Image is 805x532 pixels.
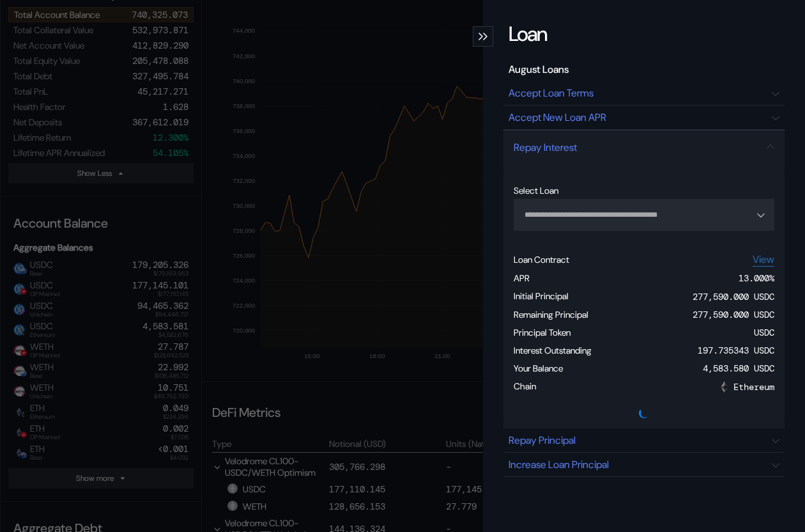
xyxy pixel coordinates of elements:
img: 1 [719,381,730,393]
div: APR [514,272,530,284]
div: 277,590.000 USDC [693,291,774,302]
div: Remaining Principal [514,309,588,320]
div: Initial Principal [514,290,569,302]
div: Your Balance [514,363,563,374]
div: Accept Loan Terms [509,86,594,100]
div: Principal Token [514,327,571,338]
div: USDC [754,327,774,338]
div: Loan [509,20,547,47]
div: 197.735343 USDC [698,345,774,356]
div: 13.000 % [739,272,774,284]
div: Loan Contract [514,254,569,265]
div: Accept New Loan APR [509,111,606,124]
div: August Loans [509,63,569,76]
div: 277,590.000 USDC [693,309,774,320]
div: Repay Principal [509,434,576,447]
div: Interest Outstanding [514,345,592,356]
div: Chain [514,380,536,392]
div: 4,583.580 USDC [703,363,774,374]
a: View [753,253,774,267]
button: Open menu [514,199,774,231]
div: Select Loan [514,185,774,196]
img: pending [639,408,649,418]
div: Repay Interest [514,141,577,154]
div: Increase Loan Principal [509,458,609,471]
div: Ethereum [719,381,774,393]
